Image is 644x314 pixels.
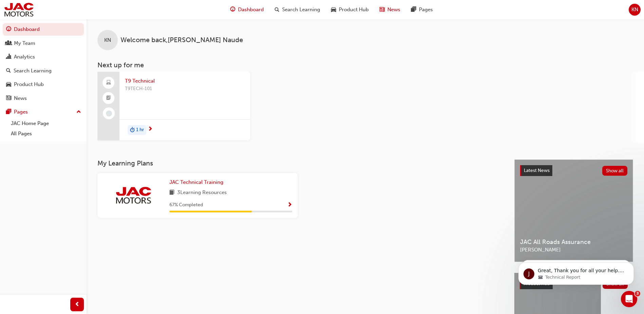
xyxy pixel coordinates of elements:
[14,67,52,75] div: Search Learning
[14,39,35,47] div: My Team
[520,246,627,254] span: [PERSON_NAME]
[287,202,292,208] span: Show Progress
[169,201,203,209] span: 67 % Completed
[75,300,80,309] span: prev-icon
[419,6,433,14] span: Pages
[3,92,84,105] a: News
[6,68,11,74] span: search-icon
[87,61,644,69] h3: Next up for me
[115,186,152,204] img: jac-portal
[380,5,385,14] span: news-icon
[524,168,550,173] span: Latest News
[6,54,11,60] span: chart-icon
[520,165,627,176] a: Latest NewsShow all
[411,5,416,14] span: pages-icon
[177,189,227,197] span: 3 Learning Resources
[106,94,111,103] span: booktick-icon
[97,159,503,167] h3: My Learning Plans
[8,128,84,139] a: All Pages
[14,53,35,61] div: Analytics
[130,126,135,135] span: duration-icon
[326,3,374,17] a: car-iconProduct Hub
[14,81,44,88] div: Product Hub
[125,77,245,85] span: T9 Technical
[508,248,644,296] iframe: Intercom notifications message
[169,189,174,197] span: book-icon
[121,36,243,44] span: Welcome back , [PERSON_NAME] Naude
[136,126,144,134] span: 1 hr
[104,36,111,44] span: KN
[3,106,84,118] button: Pages
[3,2,34,17] img: jac-portal
[76,108,81,117] span: up-icon
[6,27,11,33] span: guage-icon
[148,126,153,133] span: next-icon
[230,5,235,14] span: guage-icon
[374,3,406,17] a: news-iconNews
[387,6,400,14] span: News
[287,201,292,209] button: Show Progress
[6,40,11,47] span: people-icon
[520,238,627,246] span: JAC All Roads Assurance
[269,3,326,17] a: search-iconSearch Learning
[106,110,112,117] span: learningRecordVerb_NONE-icon
[225,3,269,17] a: guage-iconDashboard
[3,37,84,50] a: My Team
[275,5,279,14] span: search-icon
[635,291,640,296] span: 3
[282,6,320,14] span: Search Learning
[406,3,438,17] a: pages-iconPages
[6,109,11,115] span: pages-icon
[3,78,84,91] a: Product Hub
[106,78,111,87] span: laptop-icon
[514,159,633,262] a: Latest NewsShow allJAC All Roads Assurance[PERSON_NAME]
[169,178,226,186] a: JAC Technical Training
[3,51,84,63] a: Analytics
[602,166,628,176] button: Show all
[6,82,11,88] span: car-icon
[3,23,84,36] a: Dashboard
[621,291,637,307] iframe: Intercom live chat
[331,5,336,14] span: car-icon
[629,4,641,16] button: KN
[631,6,638,14] span: KN
[3,22,84,106] button: DashboardMy TeamAnalyticsSearch LearningProduct HubNews
[14,94,27,102] div: News
[14,108,28,116] div: Pages
[125,85,245,93] span: T9TECH-101
[339,6,369,14] span: Product Hub
[8,118,84,129] a: JAC Home Page
[3,65,84,77] a: Search Learning
[6,95,11,102] span: news-icon
[238,6,264,14] span: Dashboard
[169,179,223,185] span: JAC Technical Training
[97,72,250,140] a: T9 TechnicalT9TECH-101duration-icon1 hr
